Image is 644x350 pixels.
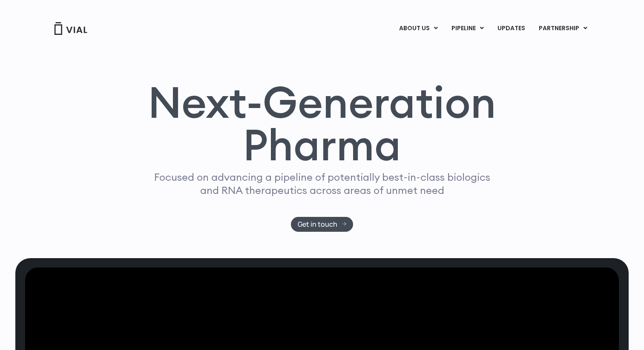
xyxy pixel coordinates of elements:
a: Get in touch [291,217,354,232]
img: Vial Logo [54,22,88,35]
h1: Next-Generation Pharma [138,81,506,167]
a: PARTNERSHIPMenu Toggle [532,21,594,36]
a: ABOUT USMenu Toggle [392,21,444,36]
p: Focused on advancing a pipeline of potentially best-in-class biologics and RNA therapeutics acros... [150,171,494,197]
span: Get in touch [298,221,337,228]
a: UPDATES [491,21,532,36]
a: PIPELINEMenu Toggle [445,21,490,36]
